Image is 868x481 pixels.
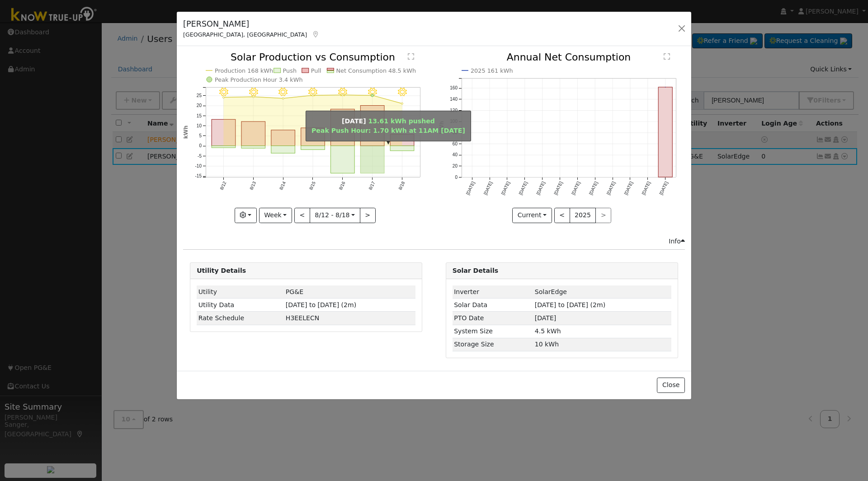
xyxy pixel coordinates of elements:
circle: onclick="" [401,103,403,105]
text: 8/14 [278,181,287,191]
rect: onclick="" [271,146,295,153]
td: PTO Date [453,312,533,325]
rect: onclick="" [271,130,295,146]
i: 8/16 - Clear [338,88,347,97]
text: Pull [311,67,321,74]
rect: onclick="" [241,121,265,146]
td: Rate Schedule [197,312,284,325]
text: Push [283,67,297,74]
span: ID: 4673891, authorized: 07/15/25 [535,288,567,295]
span: [DATE] [535,314,557,322]
strong: Solar Details [453,267,498,274]
circle: onclick="" [371,94,374,97]
span: [GEOGRAPHIC_DATA], [GEOGRAPHIC_DATA] [183,31,307,38]
rect: onclick="" [658,87,672,177]
i: 8/17 - Clear [368,88,377,97]
circle: onclick="" [282,98,284,99]
td: Utility [197,285,284,299]
text: 140 [450,97,458,102]
text: 40 [452,153,458,158]
text: 8/15 [308,181,316,191]
rect: onclick="" [361,146,385,173]
text: [DATE] [553,181,563,196]
text: Net Consumption 48.5 kWh [336,67,416,74]
td: Utility Data [197,299,284,312]
text: 5 [199,134,202,139]
div: Info [669,237,685,246]
text:  [664,53,670,60]
a: Map [311,31,320,38]
text: 2025 161 kWh [471,67,513,74]
text:  [408,53,414,60]
span: 13.61 kWh pushed Peak Push Hour: 1.70 kWh at 11AM [DATE] [311,117,465,134]
rect: onclick="" [331,109,355,146]
i: 8/18 - Clear [398,88,407,97]
rect: onclick="" [301,146,325,150]
text: 10 [197,123,202,128]
circle: onclick="" [342,94,344,96]
circle: onclick="" [664,85,667,89]
text: [DATE] [588,181,599,196]
text: kWh [183,126,189,139]
span: [DATE] to [DATE] (2m) [535,301,605,308]
text: 120 [450,108,458,113]
circle: onclick="" [252,96,254,98]
text: 8/13 [249,181,257,191]
rect: onclick="" [212,146,236,148]
text: 20 [452,164,458,169]
button: Close [657,378,684,393]
button: < [554,208,570,223]
i: 8/15 - Clear [308,88,317,97]
text: Peak Production Hour 3.4 kWh [215,76,303,83]
text: -5 [198,154,202,159]
text: [DATE] [641,181,651,196]
span: ID: 17203984, authorized: 08/20/25 [286,288,303,295]
rect: onclick="" [212,120,236,146]
h5: [PERSON_NAME] [183,18,320,30]
text: Production 168 kWh [215,67,273,74]
circle: onclick="" [312,94,314,96]
strong: Utility Details [197,267,246,274]
rect: onclick="" [241,146,265,148]
button: 2025 [570,208,596,223]
text: [DATE] [518,181,528,196]
text: 8/18 [398,181,406,191]
text: 15 [197,113,202,118]
text: 20 [197,103,202,108]
text: Solar Production vs Consumption [231,51,395,63]
span: [DATE] to [DATE] (2m) [286,301,356,308]
text: [DATE] [500,181,510,196]
i: 8/14 - Clear [279,88,288,97]
td: Inverter [453,285,533,299]
text: 8/17 [368,181,376,191]
text: 25 [197,93,202,98]
text: [DATE] [658,181,669,196]
text: [DATE] [623,181,633,196]
text: [DATE] [465,181,476,196]
button: Current [512,208,552,223]
text: -15 [195,174,202,179]
text: -10 [195,164,202,169]
rect: onclick="" [391,146,415,151]
text: [DATE] [571,181,581,196]
button: > [360,208,376,223]
text: [DATE] [606,181,616,196]
text: Annual Net Consumption [506,51,631,63]
text: 0 [199,144,202,149]
text: 60 [452,141,458,146]
rect: onclick="" [361,106,385,146]
text: [DATE] [482,181,493,196]
rect: onclick="" [331,146,355,173]
text: 160 [450,86,458,91]
button: Week [259,208,292,223]
rect: onclick="" [301,128,325,146]
button: 8/12 - 8/18 [310,208,360,223]
td: Storage Size [453,338,533,351]
text: [DATE] [535,181,546,196]
i: 8/12 - Clear [219,88,228,97]
span: 4.5 kWh [535,327,561,335]
text: 8/12 [219,181,227,191]
span: N [286,314,319,322]
text: 0 [455,175,458,180]
button: < [294,208,310,223]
